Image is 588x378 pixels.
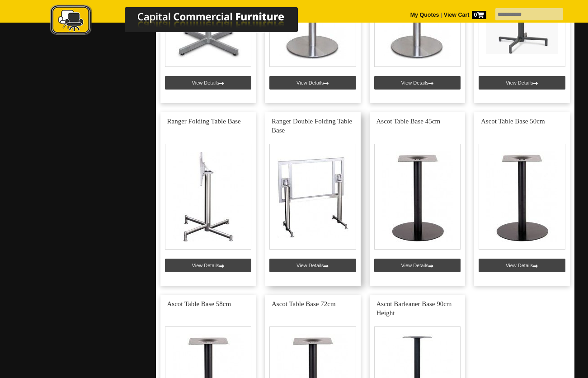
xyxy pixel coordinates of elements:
strong: View Cart [444,12,486,18]
span: 0 [472,11,486,19]
a: My Quotes [410,12,439,18]
img: Capital Commercial Furniture Logo [25,5,342,38]
a: Capital Commercial Furniture Logo [25,5,342,40]
a: View Cart0 [442,12,486,18]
